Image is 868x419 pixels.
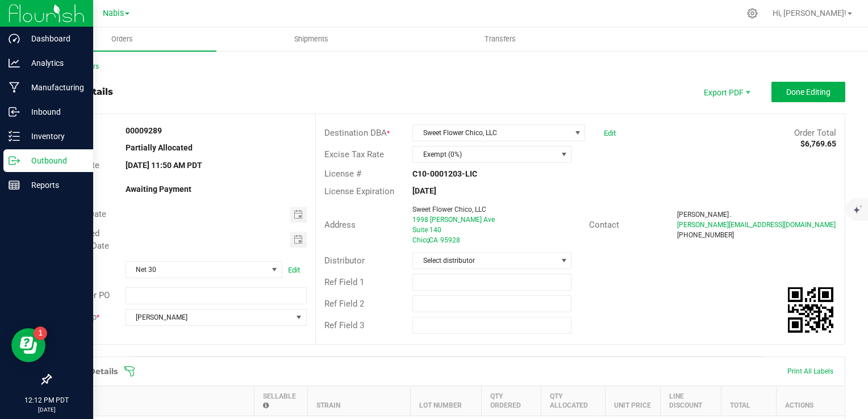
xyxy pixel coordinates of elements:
[589,220,619,230] span: Contact
[20,81,88,94] p: Manufacturing
[429,236,438,244] span: CA
[20,154,88,167] p: Outbound
[771,82,845,102] button: Done Editing
[20,56,88,70] p: Analytics
[794,128,836,138] span: Order Total
[324,299,364,309] span: Ref Field 2
[428,236,429,244] span: ,
[412,236,430,244] span: Chico
[9,131,20,142] inline-svg: Inventory
[9,106,20,118] inline-svg: Inbound
[9,82,20,93] inline-svg: Manufacturing
[288,266,300,274] a: Edit
[254,386,308,416] th: Sellable
[800,139,836,148] strong: $6,769.65
[9,33,20,44] inline-svg: Dashboard
[413,125,570,141] span: Sweet Flower Chico, LLC
[324,220,356,230] span: Address
[324,149,384,160] span: Excise Tax Rate
[20,32,88,45] p: Dashboard
[406,27,595,51] a: Transfers
[541,386,605,416] th: Qty Allocated
[279,34,344,44] span: Shipments
[308,386,411,416] th: Strain
[469,34,531,44] span: Transfers
[9,57,20,69] inline-svg: Analytics
[788,287,833,333] qrcode: 00009289
[730,211,732,219] span: .
[20,178,88,192] p: Reports
[660,386,721,416] th: Line Discount
[412,169,477,178] strong: C10-0001203-LIC
[51,386,254,416] th: Item
[412,226,441,234] span: Suite 140
[440,236,460,244] span: 95928
[324,277,364,287] span: Ref Field 1
[27,27,216,51] a: Orders
[777,386,845,416] th: Actions
[677,231,734,239] span: [PHONE_NUMBER]
[126,185,191,194] strong: Awaiting Payment
[34,326,47,340] iframe: Resource center unread badge
[290,207,307,223] span: Toggle calendar
[20,105,88,119] p: Inbound
[413,146,557,162] span: Exempt (0%)
[745,8,759,19] div: Manage settings
[9,179,20,191] inline-svg: Reports
[412,186,436,195] strong: [DATE]
[412,216,495,224] span: 1998 [PERSON_NAME] Ave
[721,386,777,416] th: Total
[677,211,729,219] span: [PERSON_NAME]
[786,87,831,97] span: Done Editing
[773,9,846,18] span: Hi, [PERSON_NAME]!
[126,143,193,152] strong: Partially Allocated
[412,206,486,213] span: Sweet Flower Chico, LLC
[126,161,202,170] strong: [DATE] 11:50 AM PDT
[605,386,660,416] th: Unit Price
[96,34,148,44] span: Orders
[413,253,557,269] span: Select distributor
[5,405,88,414] p: [DATE]
[692,82,760,102] li: Export PDF
[103,9,124,18] span: Nabis
[290,232,307,248] span: Toggle calendar
[216,27,406,51] a: Shipments
[604,129,616,137] a: Edit
[481,386,541,416] th: Qty Ordered
[324,186,394,196] span: License Expiration
[5,395,88,405] p: 12:12 PM PDT
[126,262,268,278] span: Net 30
[324,255,365,266] span: Distributor
[11,328,45,362] iframe: Resource center
[677,221,836,229] span: [PERSON_NAME][EMAIL_ADDRESS][DOMAIN_NAME]
[126,309,293,325] span: [PERSON_NAME]
[9,155,20,166] inline-svg: Outbound
[788,287,833,333] img: Scan me!
[126,126,162,135] strong: 00009289
[324,320,364,330] span: Ref Field 3
[324,169,361,179] span: License #
[410,386,481,416] th: Lot Number
[324,128,387,138] span: Destination DBA
[20,129,88,143] p: Inventory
